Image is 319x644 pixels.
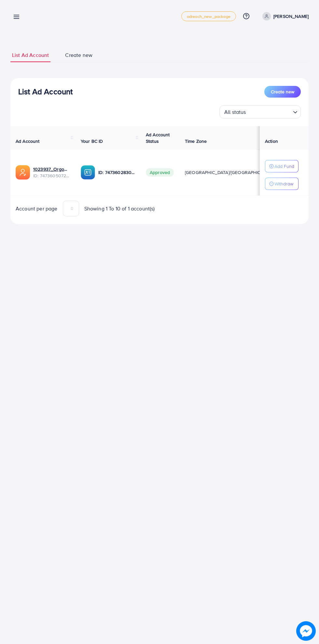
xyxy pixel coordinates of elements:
[146,168,174,177] span: Approved
[264,86,301,98] button: Create new
[16,138,40,144] span: Ad Account
[18,87,73,96] h3: List Ad Account
[84,205,155,212] span: Showing 1 To 10 of 1 account(s)
[12,51,49,59] span: List Ad Account
[273,12,309,20] p: [PERSON_NAME]
[181,11,236,21] a: adreach_new_package
[16,205,58,212] span: Account per page
[185,138,207,144] span: Time Zone
[16,165,30,180] img: ic-ads-acc.e4c84228.svg
[265,178,298,190] button: Withdraw
[219,105,301,118] div: Search for option
[248,106,290,117] input: Search for option
[65,51,92,59] span: Create new
[187,14,230,19] span: adreach_new_package
[185,169,275,176] span: [GEOGRAPHIC_DATA]/[GEOGRAPHIC_DATA]
[296,621,316,641] img: image
[81,165,95,180] img: ic-ba-acc.ded83a64.svg
[146,131,170,144] span: Ad Account Status
[260,12,309,20] a: [PERSON_NAME]
[33,166,70,179] div: <span class='underline'>1023937_OrgoNutrients - Ads Manager_1740084299738</span></br>747360507256...
[98,168,135,176] p: ID: 7473602830218166288
[274,162,294,170] p: Add Fund
[274,180,293,188] p: Withdraw
[33,166,70,172] a: 1023937_OrgoNutrients - Ads Manager_1740084299738
[265,138,278,144] span: Action
[265,160,298,172] button: Add Fund
[81,138,103,144] span: Your BC ID
[33,172,70,179] span: ID: 7473605072568762385
[271,88,294,95] span: Create new
[223,107,247,117] span: All status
